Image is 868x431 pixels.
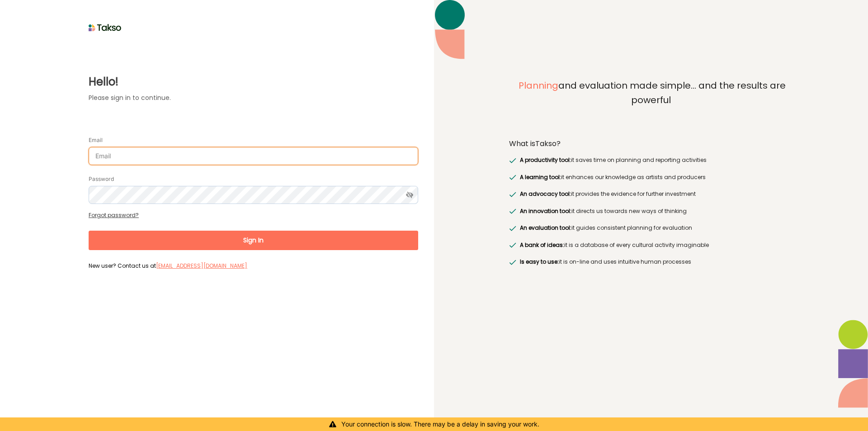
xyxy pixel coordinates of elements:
img: taksoLoginLogo [89,21,122,34]
img: greenRight [509,242,516,248]
label: Email [89,137,103,144]
label: it is on-line and uses intuitive human processes [518,257,691,266]
label: Please sign in to continue. [89,93,418,103]
label: it is a database of every cultural activity imaginable [518,241,708,250]
img: greenRight [509,192,516,197]
label: New user? Contact us at [89,261,418,270]
span: Planning [519,79,558,92]
a: Forgot password? [89,211,139,219]
span: An advocacy tool: [520,190,571,198]
a: [EMAIL_ADDRESS][DOMAIN_NAME] [156,262,247,270]
button: Sign In [89,231,418,250]
label: it provides the evidence for further investment [518,189,695,199]
span: A bank of ideas: [520,241,564,249]
span: An innovation tool: [520,207,571,215]
img: greenRight [509,260,516,265]
span: A learning tool: [520,173,561,181]
label: and evaluation made simple... and the results are powerful [509,79,793,128]
label: it directs us towards new ways of thinking [518,207,686,216]
img: greenRight [509,226,516,231]
label: it saves time on planning and reporting activities [518,156,706,165]
label: Hello! [89,74,418,90]
label: Password [89,175,114,183]
span: A productivity tool: [520,156,571,164]
span: Takso? [535,138,561,149]
div: Your connection is slow. There may be a delay in saving your work. [2,420,866,429]
label: What is [509,139,561,148]
label: [EMAIL_ADDRESS][DOMAIN_NAME] [156,261,247,270]
img: greenRight [509,158,516,163]
img: greenRight [509,208,516,214]
input: Email [89,147,418,165]
label: it guides consistent planning for evaluation [518,223,692,232]
img: greenRight [509,175,516,180]
span: An evaluation tool: [520,224,571,232]
span: Is easy to use: [520,258,559,265]
label: it enhances our knowledge as artists and producers [518,173,705,182]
